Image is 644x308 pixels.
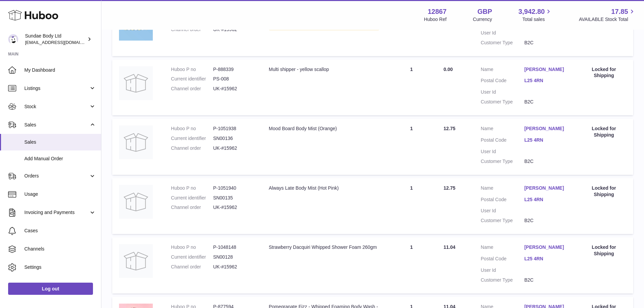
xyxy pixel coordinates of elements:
strong: GBP [477,7,492,16]
dt: Huboo P no [171,244,213,251]
dd: PS-008 [213,76,255,82]
span: Cases [24,228,96,234]
img: no-photo.jpg [119,185,153,219]
a: [PERSON_NAME] [524,244,568,251]
span: Settings [24,264,96,270]
div: Huboo Ref [424,16,447,23]
dt: Current identifier [171,135,213,142]
dt: Customer Type [481,277,524,283]
a: Log out [8,283,93,295]
dd: UK-#15962 [213,264,255,270]
div: Locked for Shipping [581,244,626,257]
span: 0.00 [444,67,453,72]
span: Invoicing and Payments [24,209,89,216]
dd: P-1051938 [213,125,255,132]
td: 1 [386,237,437,293]
dd: P-1051940 [213,185,255,191]
img: no-photo.jpg [119,66,153,100]
dt: Customer Type [481,158,524,165]
dd: UK-#15962 [213,86,255,92]
td: 1 [386,60,437,116]
dt: Current identifier [171,254,213,260]
span: Sales [24,139,96,145]
dt: Name [481,66,524,74]
dt: Huboo P no [171,125,213,132]
span: My Dashboard [24,67,96,73]
div: Multi shipper - yellow scallop [269,66,379,73]
span: [EMAIL_ADDRESS][DOMAIN_NAME] [25,40,99,45]
dd: B2C [524,40,568,46]
span: Orders [24,173,89,179]
div: Mood Board Body Mist (Orange) [269,125,379,132]
dd: UK-#15962 [213,145,255,151]
dt: Channel order [171,264,213,270]
span: 12.75 [444,185,455,191]
img: no-photo.jpg [119,125,153,159]
div: Locked for Shipping [581,66,626,79]
dt: User Id [481,89,524,95]
span: 11.04 [444,244,455,250]
span: AVAILABLE Stock Total [579,16,636,23]
div: Sundae Body Ltd [25,33,86,46]
span: Channels [24,246,96,252]
dt: User Id [481,267,524,274]
dt: User Id [481,208,524,214]
dt: Huboo P no [171,66,213,73]
div: Strawberry Dacquiri Whipped Shower Foam 260gm [269,244,379,251]
dt: Postal Code [481,137,524,145]
dt: Postal Code [481,256,524,264]
dd: SN00128 [213,254,255,260]
dd: UK-#15962 [213,204,255,211]
a: L25 4RN [524,196,568,203]
dt: Customer Type [481,99,524,105]
a: L25 4RN [524,256,568,262]
span: Stock [24,103,89,110]
dd: B2C [524,158,568,165]
span: Sales [24,122,89,128]
dt: Postal Code [481,196,524,205]
dd: B2C [524,277,568,283]
dd: SN00135 [213,195,255,201]
dt: Name [481,185,524,193]
dt: Customer Type [481,217,524,224]
span: 17.85 [611,7,628,16]
div: Locked for Shipping [581,185,626,198]
span: Total sales [522,16,552,23]
dt: Channel order [171,86,213,92]
div: Always Late Body Mist (Hot Pink) [269,185,379,191]
td: 1 [386,119,437,175]
div: Currency [473,16,492,23]
a: [PERSON_NAME] [524,66,568,73]
dd: B2C [524,217,568,224]
span: Usage [24,191,96,197]
dt: Name [481,125,524,134]
dd: P-1048148 [213,244,255,251]
td: 1 [386,178,437,234]
dt: Current identifier [171,195,213,201]
dt: Huboo P no [171,185,213,191]
dt: User Id [481,30,524,36]
dd: SN00136 [213,135,255,142]
strong: 12867 [428,7,447,16]
a: 3,942.80 Total sales [519,7,553,23]
dt: Postal Code [481,77,524,86]
dd: P-888339 [213,66,255,73]
div: Locked for Shipping [581,125,626,138]
dt: User Id [481,148,524,155]
dt: Current identifier [171,76,213,82]
a: [PERSON_NAME] [524,185,568,191]
dd: B2C [524,99,568,105]
span: 3,942.80 [519,7,545,16]
a: L25 4RN [524,77,568,84]
span: 12.75 [444,126,455,131]
img: no-photo.jpg [119,244,153,278]
a: [PERSON_NAME] [524,125,568,132]
dt: Customer Type [481,40,524,46]
a: 17.85 AVAILABLE Stock Total [579,7,636,23]
dt: Name [481,244,524,252]
dt: Channel order [171,204,213,211]
dt: Channel order [171,145,213,151]
span: Listings [24,85,89,92]
img: internalAdmin-12867@internal.huboo.com [8,34,18,44]
a: L25 4RN [524,137,568,143]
